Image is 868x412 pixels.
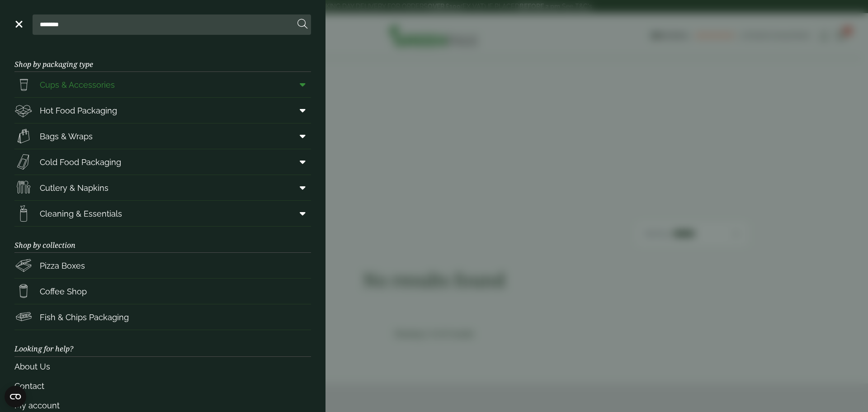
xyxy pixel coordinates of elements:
[14,376,311,396] a: Contact
[14,227,311,253] h3: Shop by collection
[40,260,85,272] span: Pizza Boxes
[14,175,311,200] a: Cutlery & Napkins
[14,204,33,223] img: open-wipe.svg
[5,386,26,407] button: Open CMP widget
[40,311,129,323] span: Fish & Chips Packaging
[14,98,311,123] a: Hot Food Packaging
[14,253,311,278] a: Pizza Boxes
[40,156,121,168] span: Cold Food Packaging
[14,304,311,330] a: Fish & Chips Packaging
[14,282,33,300] img: HotDrink_paperCup.svg
[14,123,311,149] a: Bags & Wraps
[14,357,311,376] a: About Us
[14,149,311,175] a: Cold Food Packaging
[14,279,311,304] a: Coffee Shop
[40,130,93,142] span: Bags & Wraps
[14,101,33,119] img: Deli_box.svg
[14,330,311,356] h3: Looking for help?
[14,201,311,226] a: Cleaning & Essentials
[40,79,115,91] span: Cups & Accessories
[14,153,33,171] img: Sandwich_box.svg
[40,182,108,194] span: Cutlery & Napkins
[14,46,311,72] h3: Shop by packaging type
[14,256,33,275] img: Pizza_boxes.svg
[14,127,33,145] img: Paper_carriers.svg
[14,308,33,326] img: FishNchip_box.svg
[14,72,311,97] a: Cups & Accessories
[40,285,87,298] span: Coffee Shop
[14,76,33,94] img: PintNhalf_cup.svg
[14,179,33,197] img: Cutlery.svg
[40,208,122,220] span: Cleaning & Essentials
[40,104,117,117] span: Hot Food Packaging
